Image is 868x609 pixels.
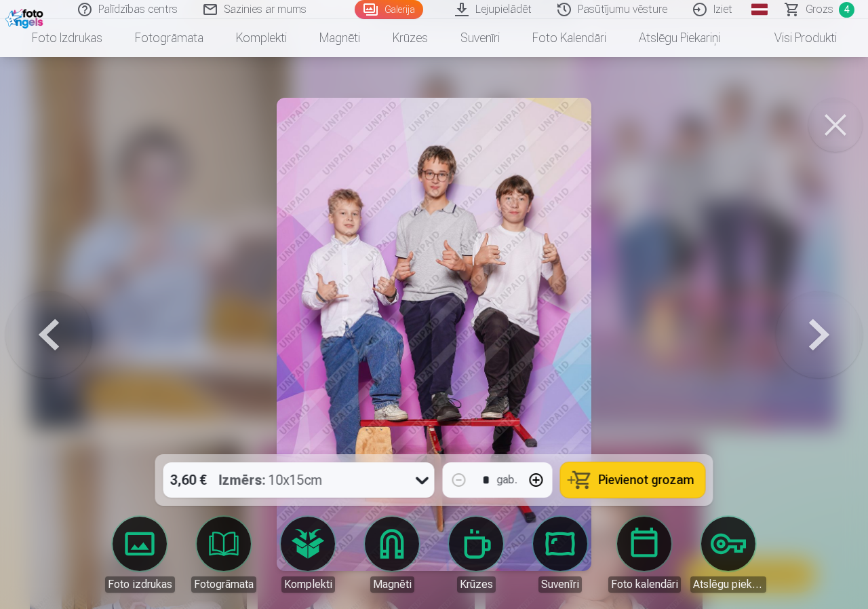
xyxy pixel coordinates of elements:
div: Suvenīri [538,576,582,593]
span: Pievienot grozam [599,474,694,486]
div: Foto izdrukas [105,576,175,593]
a: Foto izdrukas [16,19,119,57]
a: Foto izdrukas [102,517,178,593]
a: Magnēti [354,517,430,593]
a: Fotogrāmata [119,19,220,57]
div: 3,60 € [163,462,214,498]
img: /fa1 [5,5,47,29]
div: Krūzes [457,576,496,593]
a: Komplekti [270,517,346,593]
div: Komplekti [281,576,335,593]
strong: Izmērs : [219,470,266,490]
span: Grozs [806,1,833,18]
button: Pievienot grozam [561,462,705,498]
div: Magnēti [370,576,414,593]
div: 10x15cm [219,462,323,498]
div: Atslēgu piekariņi [690,576,766,593]
div: Foto kalendāri [608,576,681,593]
a: Komplekti [220,19,303,57]
div: Fotogrāmata [191,576,256,593]
a: Fotogrāmata [186,517,262,593]
a: Foto kalendāri [606,517,682,593]
span: 4 [839,2,854,18]
a: Suvenīri [522,517,598,593]
a: Foto kalendāri [516,19,623,57]
a: Atslēgu piekariņi [690,517,766,593]
a: Krūzes [438,517,514,593]
a: Magnēti [303,19,376,57]
a: Atslēgu piekariņi [623,19,736,57]
div: gab. [497,472,517,488]
a: Krūzes [376,19,444,57]
a: Visi produkti [736,19,853,57]
a: Suvenīri [444,19,516,57]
